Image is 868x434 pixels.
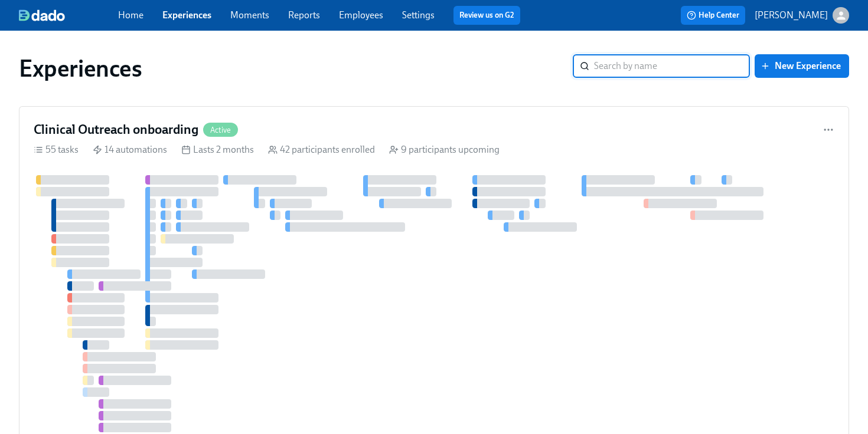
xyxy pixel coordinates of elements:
[687,9,739,21] span: Help Center
[755,9,828,22] p: [PERSON_NAME]
[34,143,79,156] div: 55 tasks
[118,9,143,21] a: Home
[181,143,254,156] div: Lasts 2 months
[34,121,198,139] h4: Clinical Outreach onboarding
[389,143,500,156] div: 9 participants upcoming
[230,9,269,21] a: Moments
[268,143,375,156] div: 42 participants enrolled
[402,9,435,21] a: Settings
[755,7,849,24] button: [PERSON_NAME]
[19,9,118,21] a: dado
[681,6,745,25] button: Help Center
[19,9,65,21] img: dado
[339,9,383,21] a: Employees
[203,126,238,134] span: Active
[93,143,167,156] div: 14 automations
[459,9,514,21] a: Review us on G2
[755,54,849,78] button: New Experience
[594,54,750,78] input: Search by name
[162,9,211,21] a: Experiences
[19,54,142,83] h1: Experiences
[288,9,320,21] a: Reports
[763,60,841,72] span: New Experience
[453,6,520,25] button: Review us on G2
